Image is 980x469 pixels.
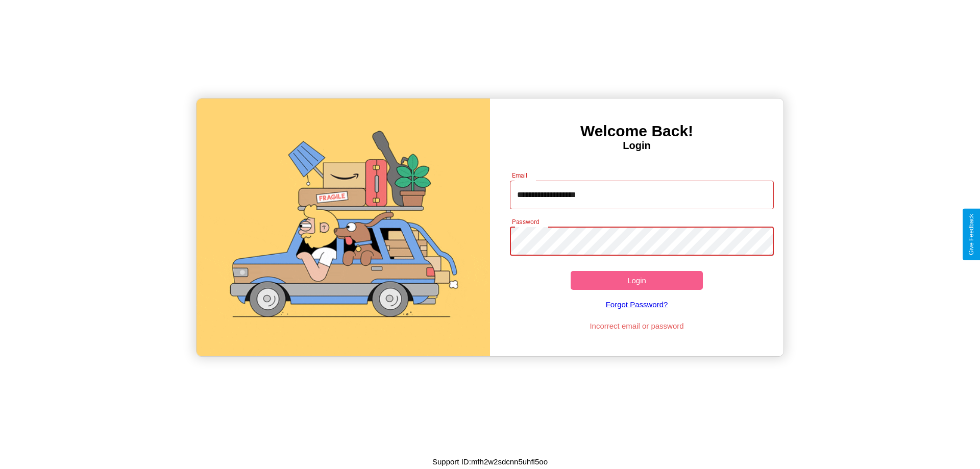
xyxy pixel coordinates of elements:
p: Incorrect email or password [505,319,769,333]
p: Support ID: mfh2w2sdcnn5uhfl5oo [432,455,548,468]
img: gif [197,98,490,356]
label: Email [512,171,528,180]
label: Password [512,217,539,226]
div: Give Feedback [968,214,975,255]
h4: Login [490,140,783,152]
h3: Welcome Back! [490,122,783,140]
button: Login [571,271,703,290]
a: Forgot Password? [505,290,769,319]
